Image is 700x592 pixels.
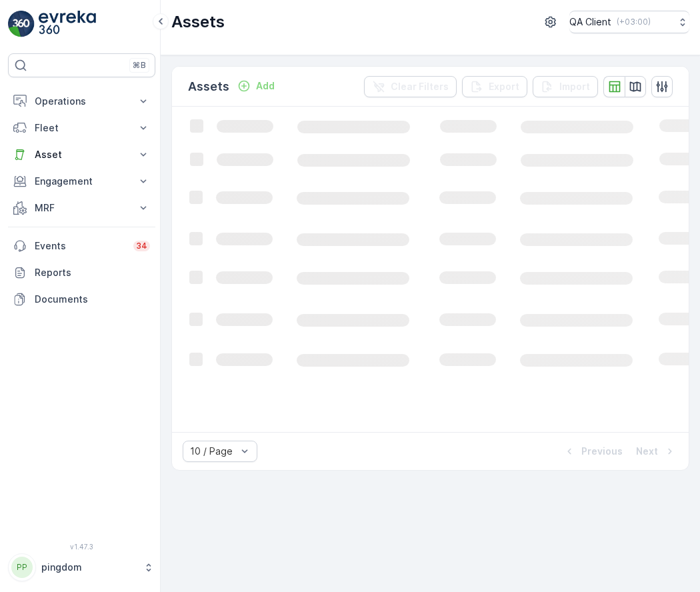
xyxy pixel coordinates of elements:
[35,95,129,108] p: Operations
[8,141,155,168] button: Asset
[35,121,129,135] p: Fleet
[581,445,623,458] p: Previous
[35,293,150,306] p: Documents
[561,443,624,459] button: Previous
[41,561,137,574] p: pingdom
[569,15,611,29] p: QA Client
[635,443,678,459] button: Next
[136,241,147,251] p: 34
[559,80,590,93] p: Import
[391,80,449,93] p: Clear Filters
[8,286,155,313] a: Documents
[569,11,689,33] button: QA Client(+03:00)
[8,115,155,141] button: Fleet
[188,77,229,96] p: Assets
[11,557,33,578] div: PP
[364,76,457,97] button: Clear Filters
[35,266,150,279] p: Reports
[462,76,527,97] button: Export
[256,79,275,93] p: Add
[8,195,155,221] button: MRF
[35,201,129,215] p: MRF
[133,60,146,71] p: ⌘B
[39,11,96,37] img: logo_light-DOdMpM7g.png
[617,17,651,27] p: ( +03:00 )
[8,11,35,37] img: logo
[489,80,519,93] p: Export
[8,553,155,581] button: PPpingdom
[8,168,155,195] button: Engagement
[232,78,280,94] button: Add
[636,445,658,458] p: Next
[35,148,129,161] p: Asset
[8,543,155,551] span: v 1.47.3
[533,76,598,97] button: Import
[8,233,155,259] a: Events34
[35,175,129,188] p: Engagement
[35,239,125,253] p: Events
[171,11,225,33] p: Assets
[8,259,155,286] a: Reports
[8,88,155,115] button: Operations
